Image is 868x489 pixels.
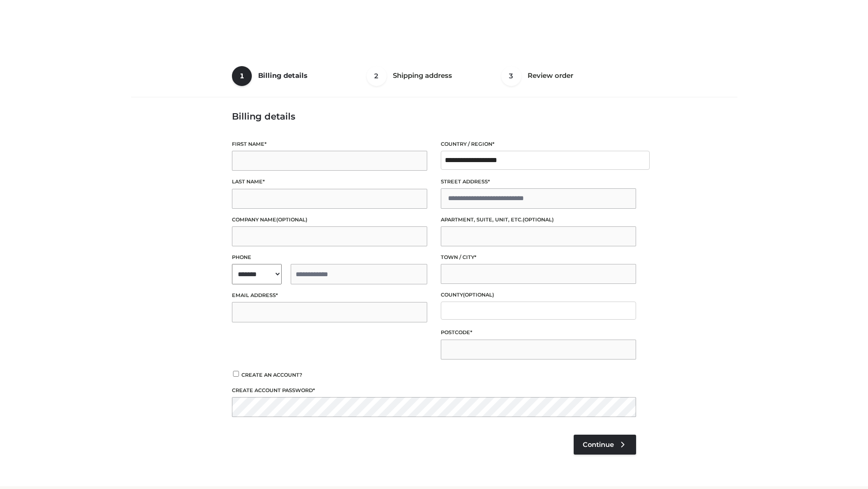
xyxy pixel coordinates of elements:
span: Review order [528,71,573,80]
span: Create an account? [241,372,302,378]
label: Phone [232,253,427,262]
label: Country / Region [441,140,636,149]
span: 1 [232,66,252,86]
a: Continue [574,435,636,455]
span: (optional) [276,216,307,223]
label: Last name [232,177,427,186]
span: 2 [367,66,387,86]
span: Shipping address [393,71,452,80]
span: Billing details [258,71,307,80]
label: Company name [232,216,427,224]
label: Town / City [441,253,636,262]
label: Street address [441,177,636,186]
label: County [441,291,636,299]
input: Create an account? [232,371,240,377]
label: Email address [232,291,427,300]
span: 3 [501,66,521,86]
span: (optional) [523,216,554,223]
label: First name [232,140,427,149]
label: Create account password [232,386,636,395]
h3: Billing details [232,111,636,122]
span: Continue [583,441,614,449]
label: Apartment, suite, unit, etc. [441,216,636,224]
label: Postcode [441,328,636,337]
span: (optional) [463,292,494,298]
